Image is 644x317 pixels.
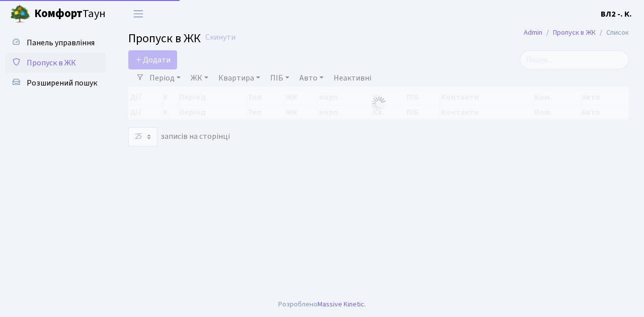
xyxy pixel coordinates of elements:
nav: breadcrumb [509,22,644,43]
span: Таун [34,6,106,23]
input: Пошук... [520,50,629,69]
a: Admin [524,27,542,38]
b: ВЛ2 -. К. [601,9,632,20]
a: Додати [128,50,177,69]
span: Додати [135,54,171,65]
a: Пропуск в ЖК [5,53,106,73]
label: записів на сторінці [128,127,230,146]
b: Комфорт [34,6,83,22]
a: Massive Kinetic [317,299,364,309]
span: Панель управління [27,37,95,48]
span: Пропуск в ЖК [128,30,201,47]
span: Пропуск в ЖК [27,57,76,68]
a: Пропуск в ЖК [553,27,596,38]
a: Скинути [205,33,235,42]
a: ЖК [187,69,212,87]
li: Список [596,27,629,38]
div: Розроблено . [278,299,366,310]
a: Квартира [214,69,264,87]
button: Переключити навігацію [126,6,151,22]
a: ВЛ2 -. К. [601,8,632,20]
a: Період [145,69,185,87]
a: ПІБ [266,69,293,87]
a: Розширений пошук [5,73,106,93]
a: Авто [295,69,328,87]
img: logo.png [10,4,30,24]
img: Обробка... [371,96,387,112]
a: Неактивні [330,69,375,87]
span: Розширений пошук [27,77,97,89]
select: записів на сторінці [128,127,157,146]
a: Панель управління [5,33,106,53]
